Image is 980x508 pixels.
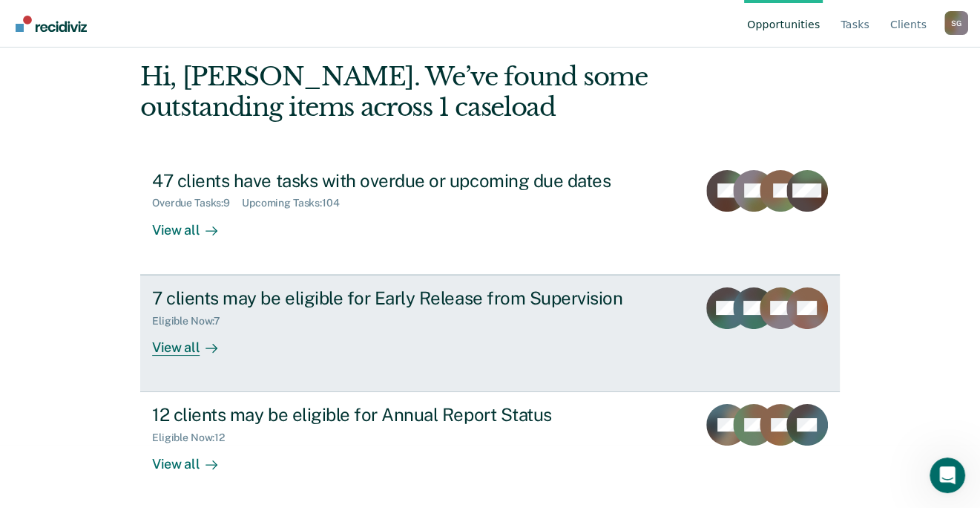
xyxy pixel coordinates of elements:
div: View all [152,327,235,356]
div: S G [944,11,968,35]
div: Eligible Now : 7 [152,315,232,328]
div: Eligible Now : 12 [152,432,237,444]
button: Profile dropdown button [944,11,968,35]
div: 12 clients may be eligible for Annual Report Status [152,404,673,426]
div: Hi, [PERSON_NAME]. We’ve found some outstanding items across 1 caseload [140,62,700,123]
div: View all [152,444,235,473]
div: Upcoming Tasks : 104 [242,197,352,209]
div: 47 clients have tasks with overdue or upcoming due dates [152,170,673,192]
a: 47 clients have tasks with overdue or upcoming due datesOverdue Tasks:9Upcoming Tasks:104View all [140,158,840,275]
div: View all [152,209,235,238]
iframe: Intercom live chat [930,457,965,493]
div: 7 clients may be eligible for Early Release from Supervision [152,287,673,309]
div: Overdue Tasks : 9 [152,197,242,209]
a: 7 clients may be eligible for Early Release from SupervisionEligible Now:7View all [140,275,840,392]
img: Recidiviz [16,16,87,32]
